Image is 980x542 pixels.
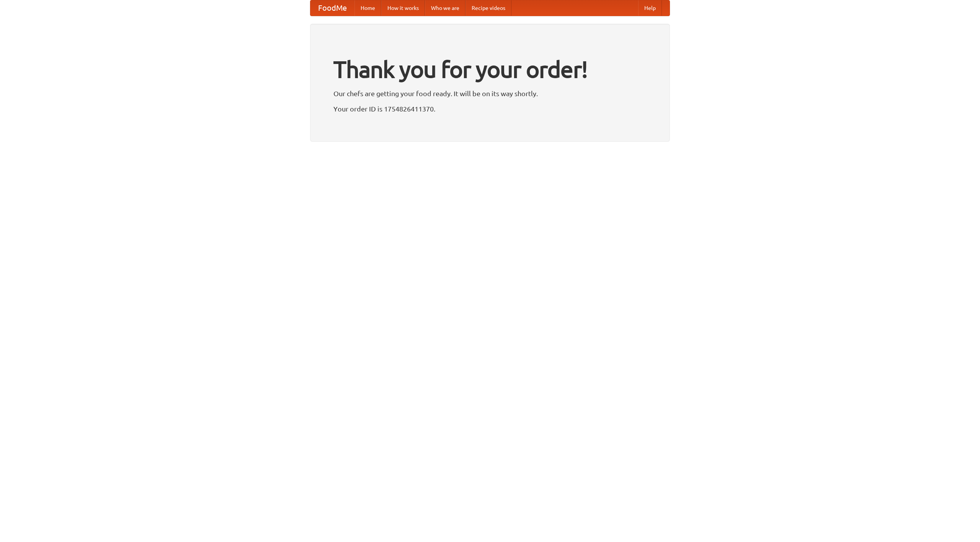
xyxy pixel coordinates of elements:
p: Your order ID is 1754826411370. [333,103,647,115]
a: Recipe videos [465,0,511,16]
a: Home [354,0,381,16]
p: Our chefs are getting your food ready. It will be on its way shortly. [333,88,647,99]
a: FoodMe [310,0,354,16]
a: How it works [381,0,425,16]
a: Help [638,0,662,16]
h1: Thank you for your order! [333,51,647,88]
a: Who we are [425,0,465,16]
